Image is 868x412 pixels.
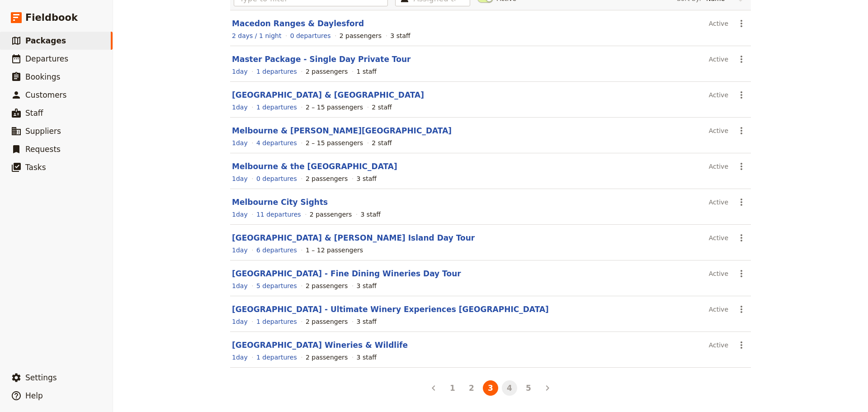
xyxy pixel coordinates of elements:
[232,305,549,314] a: [GEOGRAPHIC_DATA] - Ultimate Winery Experiences [GEOGRAPHIC_DATA]
[357,353,377,362] div: 3 staff
[232,210,248,219] a: View the itinerary for this package
[232,138,248,147] a: View the itinerary for this package
[25,109,43,118] span: Staff
[306,103,363,112] div: 2 – 15 passengers
[232,68,248,75] span: 1 day
[232,67,248,76] a: View the itinerary for this package
[232,104,248,111] span: 1 day
[502,380,517,396] button: 4
[232,19,364,28] a: Macedon Ranges & Daylesford
[232,55,410,64] a: Master Package - Single Day Private Tour
[232,90,424,99] a: [GEOGRAPHIC_DATA] & [GEOGRAPHIC_DATA]
[25,72,60,81] span: Bookings
[340,31,382,40] div: 2 passengers
[232,139,248,147] span: 1 day
[232,174,248,183] a: View the itinerary for this package
[734,302,749,317] button: Actions
[306,281,348,290] div: 2 passengers
[306,174,348,183] div: 2 passengers
[306,138,363,147] div: 2 – 15 passengers
[357,317,377,326] div: 3 staff
[426,380,441,396] button: Back
[734,16,749,31] button: Actions
[306,317,348,326] div: 2 passengers
[256,103,297,112] a: View the departures for this package
[372,138,392,147] div: 2 staff
[232,269,461,278] a: [GEOGRAPHIC_DATA] - Fine Dining Wineries Day Tour
[256,174,297,183] a: View the departures for this package
[734,52,749,67] button: Actions
[709,337,728,353] div: Active
[372,103,392,112] div: 2 staff
[709,123,728,138] div: Active
[290,31,331,40] a: View the departures for this package
[361,210,381,219] div: 3 staff
[734,230,749,246] button: Actions
[232,354,248,361] span: 1 day
[709,194,728,210] div: Active
[232,246,248,254] span: 1 day
[734,266,749,281] button: Actions
[256,138,297,147] a: View the departures for this package
[709,52,728,67] div: Active
[734,123,749,138] button: Actions
[232,282,248,289] span: 1 day
[709,302,728,317] div: Active
[232,126,452,135] a: Melbourne & [PERSON_NAME][GEOGRAPHIC_DATA]
[256,317,297,326] a: View the departures for this package
[232,32,281,39] span: 2 days / 1 night
[256,246,297,255] a: View the departures for this package
[232,281,248,290] a: View the itinerary for this package
[310,210,352,219] div: 2 passengers
[232,318,248,325] span: 1 day
[25,11,78,24] span: Fieldbook
[734,159,749,174] button: Actions
[232,162,397,171] a: Melbourne & the [GEOGRAPHIC_DATA]
[25,145,61,154] span: Requests
[709,159,728,174] div: Active
[25,127,61,136] span: Suppliers
[25,391,43,400] span: Help
[709,230,728,246] div: Active
[709,16,728,31] div: Active
[306,353,348,362] div: 2 passengers
[232,353,248,362] a: View the itinerary for this package
[357,281,377,290] div: 3 staff
[25,90,66,99] span: Customers
[734,194,749,210] button: Actions
[256,67,297,76] a: View the departures for this package
[232,103,248,112] a: View the itinerary for this package
[25,36,66,45] span: Packages
[306,67,348,76] div: 2 passengers
[445,380,460,396] button: 1
[25,163,46,172] span: Tasks
[256,210,301,219] a: View the departures for this package
[232,246,248,255] a: View the itinerary for this package
[232,175,248,182] span: 1 day
[357,67,377,76] div: 1 staff
[306,246,363,255] div: 1 – 12 passengers
[357,174,377,183] div: 3 staff
[25,54,68,63] span: Departures
[232,233,475,242] a: [GEOGRAPHIC_DATA] & [PERSON_NAME] Island Day Tour
[521,380,536,396] button: 5
[709,87,728,103] div: Active
[464,380,479,396] button: 2
[232,211,248,218] span: 1 day
[709,266,728,281] div: Active
[734,337,749,353] button: Actions
[232,198,328,207] a: Melbourne City Sights
[256,353,297,362] a: View the departures for this package
[232,341,408,350] a: [GEOGRAPHIC_DATA] Wineries & Wildlife
[540,380,555,396] button: Next
[256,281,297,290] a: View the departures for this package
[390,31,410,40] div: 3 staff
[25,373,57,382] span: Settings
[232,31,281,40] a: View the itinerary for this package
[734,87,749,103] button: Actions
[424,379,557,398] ul: Pagination
[232,317,248,326] a: View the itinerary for this package
[483,380,498,396] button: 3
